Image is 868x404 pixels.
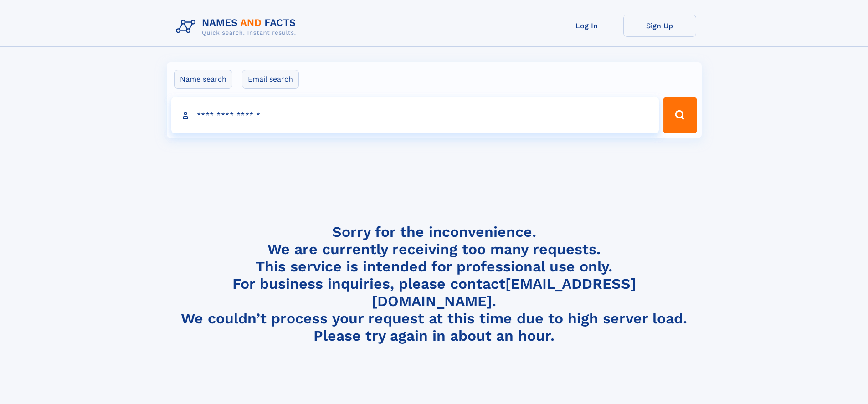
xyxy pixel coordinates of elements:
[172,15,303,39] img: Logo Names and Facts
[171,97,659,133] input: search input
[372,275,636,310] a: [EMAIL_ADDRESS][DOMAIN_NAME]
[242,70,299,89] label: Email search
[172,223,696,345] h4: Sorry for the inconvenience. We are currently receiving too many requests. This service is intend...
[550,15,623,37] a: Log In
[174,70,232,89] label: Name search
[623,15,696,37] a: Sign Up
[663,97,697,133] button: Search Button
